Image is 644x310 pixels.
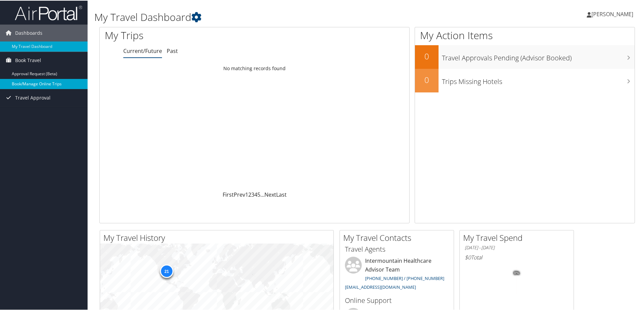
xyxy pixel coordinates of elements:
a: [PHONE_NUMBER] / [PHONE_NUMBER] [365,275,444,281]
tspan: 0% [514,271,519,275]
a: 0Travel Approvals Pending (Advisor Booked) [415,45,635,68]
h6: Total [465,253,569,260]
a: 4 [254,190,257,198]
span: Travel Approval [15,89,51,106]
a: Current/Future [123,47,162,54]
h2: 0 [415,50,439,61]
a: 5 [257,190,260,198]
h1: My Action Items [415,28,635,42]
div: 21 [160,264,173,277]
span: Book Travel [15,51,41,68]
img: airportal-logo.png [15,4,82,20]
span: [PERSON_NAME] [591,10,633,17]
h1: My Trips [105,28,275,42]
h1: My Travel Dashboard [94,9,458,24]
h2: My Travel Spend [463,231,574,243]
a: Next [264,190,276,198]
h3: Travel Approvals Pending (Advisor Booked) [442,49,635,62]
a: 1 [245,190,248,198]
a: 0Trips Missing Hotels [415,68,635,92]
td: No matching records found [100,62,409,74]
a: Past [167,47,178,54]
h2: My Travel Contacts [343,231,454,243]
h2: 0 [415,74,439,85]
h2: My Travel History [103,231,333,243]
a: Last [276,190,287,198]
span: $0 [465,253,471,260]
h3: Trips Missing Hotels [442,73,635,86]
a: 3 [251,190,254,198]
span: … [260,190,264,198]
a: [EMAIL_ADDRESS][DOMAIN_NAME] [345,283,416,289]
li: Intermountain Healthcare Advisor Team [342,256,452,292]
a: 2 [248,190,251,198]
a: First [223,190,234,198]
h3: Travel Agents [345,244,449,253]
h3: Online Support [345,295,449,305]
a: Prev [234,190,245,198]
a: [PERSON_NAME] [587,3,640,24]
h6: [DATE] - [DATE] [465,244,569,250]
span: Dashboards [15,24,42,41]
